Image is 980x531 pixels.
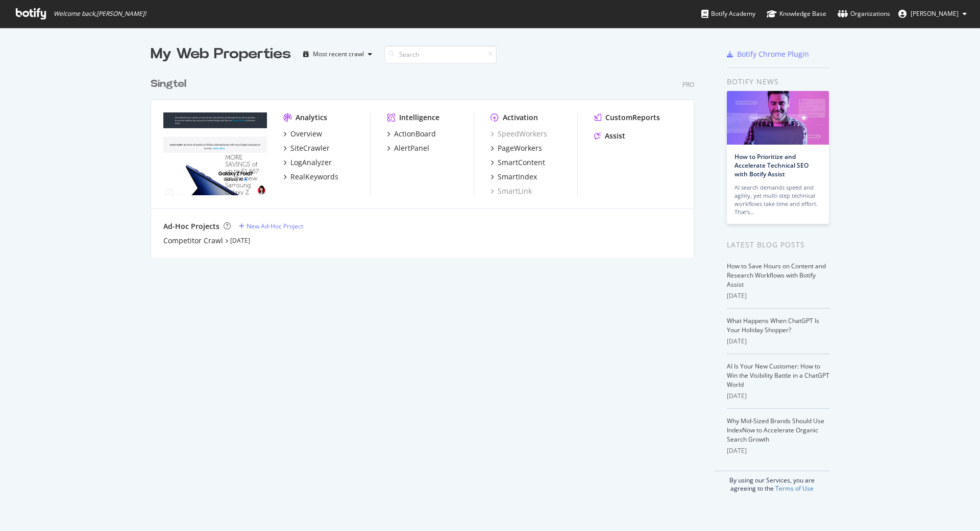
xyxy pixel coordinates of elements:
div: Ad-Hoc Projects [163,221,219,232]
div: PageWorkers [498,143,542,153]
a: How to Save Hours on Content and Research Workflows with Botify Assist [727,262,826,289]
div: SmartContent [498,157,545,168]
div: By using our Services, you are agreeing to the [714,471,829,493]
a: RealKeywords [283,172,338,182]
div: grid [151,64,702,258]
a: SmartContent [491,157,545,168]
div: AlertPanel [394,143,429,153]
div: Activation [503,112,538,123]
a: How to Prioritize and Accelerate Technical SEO with Botify Assist [734,152,808,178]
div: Organizations [838,9,890,19]
div: Knowledge Base [767,9,826,19]
a: AlertPanel [387,143,429,153]
a: LogAnalyzer [283,157,332,168]
div: SiteCrawler [290,143,330,153]
a: Why Mid-Sized Brands Should Use IndexNow to Accelerate Organic Search Growth [727,417,824,444]
span: Welcome back, [PERSON_NAME] ! [54,10,146,18]
div: RealKeywords [290,172,338,182]
div: AI search demands speed and agility, yet multi-step technical workflows take time and effort. Tha... [734,183,821,216]
a: Botify Chrome Plugin [727,49,809,59]
a: New Ad-Hoc Project [239,222,303,230]
a: ActionBoard [387,129,436,139]
a: Assist [594,131,625,141]
a: [DATE] [230,236,250,245]
a: Terms of Use [775,484,814,493]
div: SmartIndex [498,172,537,182]
div: CustomReports [605,112,660,123]
div: Assist [605,131,625,141]
div: [DATE] [727,337,829,346]
div: Botify Chrome Plugin [737,49,809,59]
input: Search [384,45,497,63]
a: SmartIndex [491,172,537,182]
div: My Web Properties [151,44,291,64]
div: [DATE] [727,446,829,455]
div: Most recent crawl [313,51,364,57]
div: [DATE] [727,291,829,301]
div: Botify news [727,76,829,87]
div: Singtel [151,77,186,91]
a: Competitor Crawl [163,236,223,246]
button: Most recent crawl [299,46,376,62]
span: Annie Koh [911,9,959,18]
div: New Ad-Hoc Project [247,222,303,230]
a: SmartLink [491,186,532,196]
div: Latest Blog Posts [727,239,829,250]
a: CustomReports [594,112,660,123]
div: LogAnalyzer [290,157,332,168]
div: Overview [290,129,322,139]
div: Pro [682,80,694,89]
a: SiteCrawler [283,143,330,153]
a: Overview [283,129,322,139]
a: AI Is Your New Customer: How to Win the Visibility Battle in a ChatGPT World [727,362,829,389]
img: singtel.com [163,112,267,195]
a: PageWorkers [491,143,542,153]
a: SpeedWorkers [491,129,547,139]
img: How to Prioritize and Accelerate Technical SEO with Botify Assist [727,91,829,145]
div: Intelligence [399,112,439,123]
div: Analytics [296,112,327,123]
div: [DATE] [727,391,829,401]
button: [PERSON_NAME] [890,6,975,22]
a: What Happens When ChatGPT Is Your Holiday Shopper? [727,316,819,334]
div: Botify Academy [701,9,755,19]
a: Singtel [151,77,190,91]
div: ActionBoard [394,129,436,139]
